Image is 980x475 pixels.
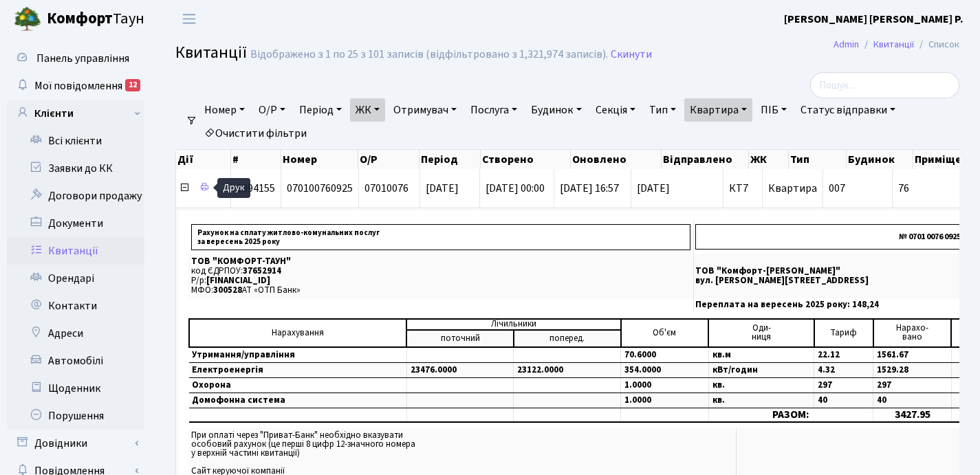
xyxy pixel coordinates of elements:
td: кв. [708,393,814,408]
span: 37652914 [243,265,281,277]
td: 297 [873,377,952,393]
a: Всі клієнти [7,127,144,155]
th: ЖК [749,150,789,169]
td: 1561.67 [873,347,952,363]
span: 3394155 [237,181,275,196]
td: поперед. [514,330,621,347]
a: Скинути [611,48,652,61]
a: Панель управління [7,45,144,72]
a: Період [294,98,347,122]
button: Переключити навігацію [172,8,206,30]
a: Контакти [7,292,144,320]
th: Будинок [847,150,913,169]
td: Нарахо- вано [873,319,952,347]
td: 23476.0000 [406,362,514,377]
span: Таун [47,8,144,31]
td: 40 [873,393,952,408]
p: МФО: АТ «ОТП Банк» [191,286,690,295]
a: Договори продажу [7,182,144,210]
td: кв. [708,377,814,393]
a: О/Р [253,98,291,122]
span: Квитанції [175,41,247,65]
div: 12 [125,79,140,91]
span: 070100760925 [287,181,353,196]
td: Об'єм [621,319,709,347]
span: [DATE] 16:57 [560,181,619,196]
th: Період [420,150,481,169]
th: Відправлено [662,150,750,169]
a: Орендарі [7,265,144,292]
img: logo.png [14,5,41,33]
a: Послуга [465,98,523,122]
th: Оновлено [571,150,662,169]
td: 354.0000 [621,362,709,377]
td: Утримання/управління [189,347,406,363]
span: 07010076 [364,181,409,196]
th: Дії [176,150,231,169]
td: Електроенергія [189,362,406,377]
span: [DATE] [426,181,459,196]
td: поточний [406,330,514,347]
nav: breadcrumb [813,30,980,59]
p: Рахунок на сплату житлово-комунальних послуг за вересень 2025 року [191,224,690,250]
li: Список [914,37,959,52]
th: # [231,150,281,169]
a: Будинок [525,98,587,122]
td: 22.12 [814,347,873,363]
a: Щоденник [7,375,144,402]
td: 4.32 [814,362,873,377]
td: Оди- ниця [708,319,814,347]
a: Статус відправки [795,98,901,122]
span: Панель управління [36,51,129,66]
a: Номер [199,98,250,122]
td: 70.6000 [621,347,709,363]
td: кв.м [708,347,814,363]
b: [PERSON_NAME] [PERSON_NAME] Р. [784,12,963,27]
a: ЖК [350,98,385,122]
span: [DATE] 00:00 [486,181,545,196]
span: Мої повідомлення [34,78,122,93]
th: Створено [481,150,571,169]
b: Комфорт [47,8,113,30]
span: [DATE] [637,183,717,194]
a: Отримувач [388,98,462,122]
a: Admin [834,37,859,52]
td: 1.0000 [621,393,709,408]
a: Клієнти [7,100,144,127]
a: Заявки до КК [7,155,144,182]
input: Пошук... [810,72,959,98]
td: РАЗОМ: [708,408,873,422]
a: Мої повідомлення12 [7,72,144,100]
a: Автомобілі [7,347,144,375]
span: [FINANCIAL_ID] [206,274,270,287]
td: 297 [814,377,873,393]
td: 3427.95 [873,408,952,422]
span: Квартира [768,181,817,196]
th: Номер [281,150,358,169]
p: ТОВ "КОМФОРТ-ТАУН" [191,257,690,266]
a: Адреси [7,320,144,347]
span: КТ7 [729,183,756,194]
p: Р/р: [191,276,690,285]
td: кВт/годин [708,362,814,377]
span: 300528 [213,284,242,296]
span: 76 [898,183,976,194]
span: 007 [829,181,845,196]
td: Лічильники [406,319,620,330]
a: Тип [644,98,682,122]
td: Охорона [189,377,406,393]
td: 1529.28 [873,362,952,377]
a: Документи [7,210,144,237]
td: Тариф [814,319,873,347]
a: ПІБ [755,98,792,122]
td: 1.0000 [621,377,709,393]
a: Порушення [7,402,144,430]
a: Квитанції [873,37,914,52]
a: [PERSON_NAME] [PERSON_NAME] Р. [784,11,963,27]
a: Квартира [684,98,752,122]
p: код ЄДРПОУ: [191,267,690,276]
th: О/Р [358,150,420,169]
a: Довідники [7,430,144,457]
div: Відображено з 1 по 25 з 101 записів (відфільтровано з 1,321,974 записів). [250,48,608,61]
a: Очистити фільтри [199,122,312,145]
